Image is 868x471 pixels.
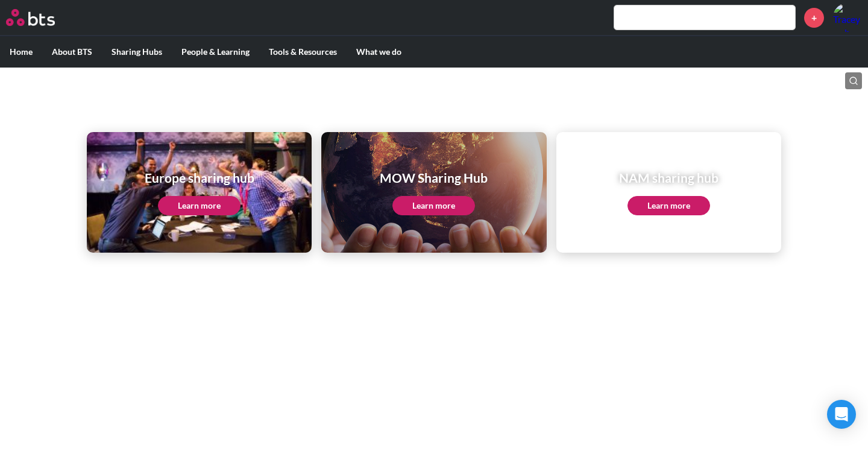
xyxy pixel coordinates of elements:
[619,169,719,186] h1: NAM sharing hub
[42,36,102,68] label: About BTS
[6,9,55,26] img: BTS Logo
[827,400,856,429] div: Open Intercom Messenger
[833,3,862,32] img: Tracey Kaberry
[804,8,824,28] a: +
[172,36,259,68] label: People & Learning
[627,196,710,215] a: Learn more
[380,169,488,186] h1: MOW Sharing Hub
[347,36,411,68] label: What we do
[259,36,347,68] label: Tools & Resources
[392,196,475,215] a: Learn more
[145,169,254,186] h1: Europe sharing hub
[6,9,77,26] a: Go home
[833,3,862,32] a: Profile
[158,196,241,215] a: Learn more
[102,36,172,68] label: Sharing Hubs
